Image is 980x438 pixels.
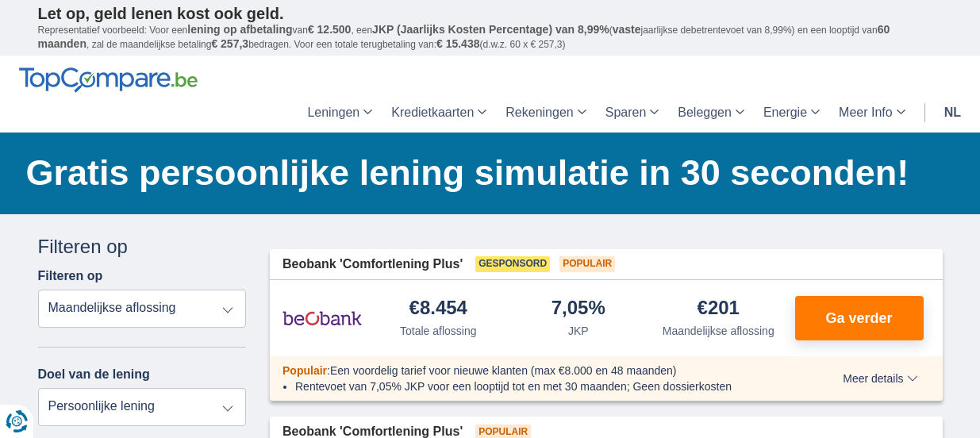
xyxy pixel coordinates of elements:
a: Sparen [596,93,669,133]
a: Rekeningen [496,93,595,133]
label: Filteren op [38,269,103,283]
span: 60 maanden [38,23,890,50]
div: Maandelijkse aflossing [663,323,774,339]
span: Gesponsord [475,256,550,272]
div: €8.454 [409,298,467,320]
a: Leningen [298,93,382,133]
a: Beleggen [668,93,754,133]
div: Totale aflossing [400,323,477,339]
a: Meer Info [829,93,915,133]
div: Filteren op [38,233,247,260]
span: Ga verder [825,311,892,325]
a: Kredietkaarten [382,93,496,133]
p: Representatief voorbeeld: Voor een van , een ( jaarlijkse debetrentevoet van 8,99%) en een loopti... [38,23,943,52]
div: €201 [698,298,740,320]
h1: Gratis persoonlijke lening simulatie in 30 seconden! [26,148,943,198]
span: Populair [559,256,615,272]
div: : [270,363,797,378]
img: product.pl.alt Beobank [282,298,362,338]
a: Energie [754,93,829,133]
button: Ga verder [795,296,924,340]
label: Doel van de lening [38,367,150,382]
div: JKP [568,323,589,339]
p: Let op, geld lenen kost ook geld. [38,4,943,23]
div: 7,05% [551,298,605,320]
li: Rentevoet van 7,05% JKP voor een looptijd tot en met 30 maanden; Geen dossierkosten [295,378,785,394]
span: vaste [613,23,641,36]
span: € 12.500 [308,23,352,36]
span: Beobank 'Comfortlening Plus' [282,255,463,274]
span: € 257,3 [211,37,248,50]
img: TopCompare [19,67,198,93]
button: Meer details [831,372,929,385]
span: Meer details [843,373,917,384]
span: Populair [282,364,327,377]
span: lening op afbetaling [187,23,292,36]
span: € 15.438 [436,37,480,50]
a: nl [935,93,970,133]
span: JKP (Jaarlijks Kosten Percentage) van 8,99% [372,23,609,36]
span: Een voordelig tarief voor nieuwe klanten (max €8.000 en 48 maanden) [330,364,677,377]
